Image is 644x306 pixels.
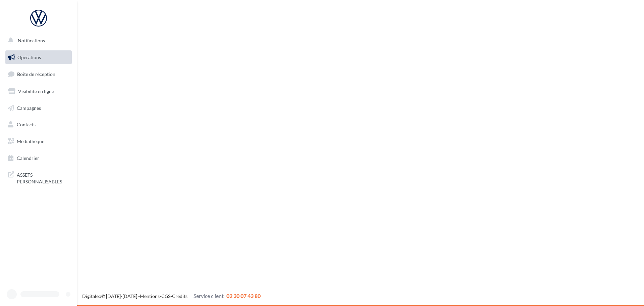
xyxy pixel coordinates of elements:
[4,134,73,148] a: Médiathèque
[4,168,73,187] a: ASSETS PERSONNALISABLES
[18,38,45,43] span: Notifications
[17,138,44,144] span: Médiathèque
[172,293,187,299] a: Crédits
[4,151,73,165] a: Calendrier
[82,293,101,299] a: Digitaleo
[194,293,224,299] span: Service client
[140,293,160,299] a: Mentions
[226,293,261,299] span: 02 30 07 43 80
[17,105,41,111] span: Campagnes
[4,34,70,48] button: Notifications
[18,88,54,94] span: Visibilité en ligne
[4,118,73,132] a: Contacts
[17,155,39,161] span: Calendrier
[17,122,36,127] span: Contacts
[17,170,69,185] span: ASSETS PERSONNALISABLES
[4,84,73,98] a: Visibilité en ligne
[17,71,55,77] span: Boîte de réception
[17,54,41,60] span: Opérations
[4,101,73,115] a: Campagnes
[4,67,73,81] a: Boîte de réception
[82,293,261,299] span: © [DATE]-[DATE] - - -
[161,293,170,299] a: CGS
[4,50,73,64] a: Opérations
